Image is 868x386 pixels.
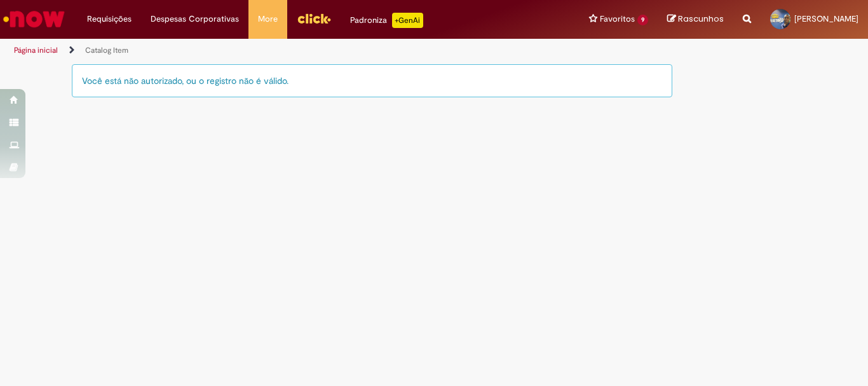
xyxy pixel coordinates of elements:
span: More [258,13,278,25]
img: ServiceNow [1,6,67,32]
a: Catalog Item [85,45,128,55]
a: Página inicial [14,45,58,55]
img: click_logo_yellow_360x200.png [297,9,331,28]
div: Você está não autorizado, ou o registro não é válido. [72,64,672,97]
a: Rascunhos [667,13,724,25]
ul: Trilhas de página [10,39,569,62]
span: [PERSON_NAME] [794,13,858,24]
p: +GenAi [392,13,423,28]
span: Favoritos [600,13,635,25]
span: Requisições [87,13,132,25]
span: 9 [637,15,648,25]
div: Padroniza [350,13,423,28]
span: Rascunhos [678,13,724,25]
span: Despesas Corporativas [151,13,239,25]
